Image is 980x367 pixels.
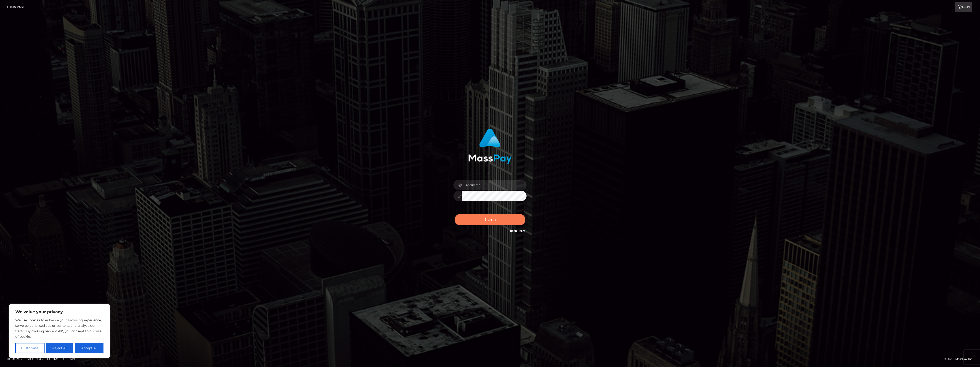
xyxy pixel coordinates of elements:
a: Homepage [5,355,25,362]
div: © 2025 , MassPay Inc. [944,356,977,362]
a: Login Page [7,2,25,12]
p: We use cookies to enhance your browsing experience, serve personalised ads or content, and analys... [15,317,103,339]
a: Need Help? [510,230,525,233]
a: Contact Us [45,355,67,362]
p: We value your privacy [15,309,103,315]
button: Customise [15,343,45,353]
a: Login [955,2,972,12]
a: API [68,355,77,362]
button: Accept All [75,343,103,353]
a: About Us [26,355,44,362]
button: Sign in [455,214,525,225]
input: Username... [462,180,527,190]
button: Reject All [46,343,74,353]
div: We value your privacy [9,304,110,358]
img: MassPay Login [468,129,512,164]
